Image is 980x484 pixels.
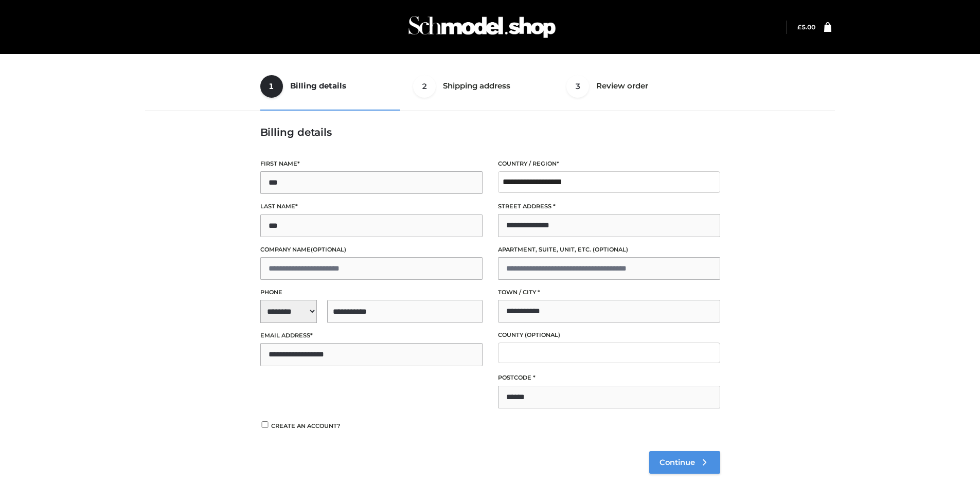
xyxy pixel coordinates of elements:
span: Create an account? [271,422,341,429]
h3: Billing details [260,126,720,138]
span: £ [797,23,801,31]
bdi: 5.00 [797,23,815,31]
img: Schmodel Admin 964 [405,7,559,47]
label: Street address [498,202,720,211]
label: Email address [260,331,483,340]
span: Continue [660,458,695,467]
label: Apartment, suite, unit, etc. [498,245,720,255]
label: Postcode [498,373,720,383]
label: Town / City [498,288,720,297]
span: (optional) [525,331,560,338]
label: Phone [260,288,483,297]
a: Continue [649,451,720,474]
input: Create an account? [260,421,270,428]
label: Country / Region [498,159,720,169]
a: £5.00 [797,23,815,31]
span: (optional) [311,246,346,253]
span: (optional) [593,246,628,253]
label: Company name [260,245,483,255]
label: Last name [260,202,483,211]
label: County [498,330,720,340]
label: First name [260,159,483,169]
